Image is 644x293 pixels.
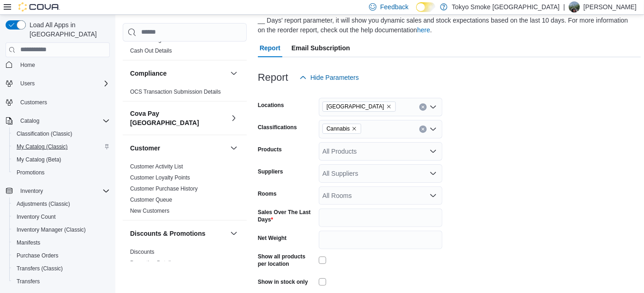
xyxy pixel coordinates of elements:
label: Show in stock only [258,278,308,286]
label: Sales Over The Last Days [258,209,315,223]
span: Customer Activity List [130,163,183,170]
span: Inventory Manager (Classic) [13,224,110,235]
h3: Customer [130,144,160,153]
p: Tokyo Smoke [GEOGRAPHIC_DATA] [452,1,560,12]
button: Customer [130,144,227,153]
button: Inventory [17,185,47,197]
button: Transfers (Classic) [9,262,113,275]
button: Inventory Count [9,210,113,223]
span: Users [17,78,110,89]
label: Show all products per location [258,253,315,268]
img: Cova [18,2,60,12]
a: My Catalog (Beta) [13,154,65,165]
span: Transfers [17,278,40,285]
button: Promotions [9,166,113,179]
a: Home [17,60,39,71]
button: My Catalog (Classic) [9,140,113,153]
span: Cannabis [327,124,350,133]
button: Open list of options [429,170,437,177]
span: [GEOGRAPHIC_DATA] [327,102,384,111]
button: Catalog [2,114,113,127]
button: Transfers [9,275,113,288]
a: My Catalog (Classic) [13,141,72,152]
h3: Compliance [130,69,167,78]
button: Inventory [2,185,113,197]
span: Classification (Classic) [13,128,110,139]
a: Customer Queue [130,197,172,203]
p: | [563,1,565,12]
span: Inventory Count [17,213,56,221]
button: Users [17,78,38,89]
span: Report [260,39,280,57]
button: Remove Cannabis from selection in this group [352,126,357,132]
span: My Catalog (Beta) [17,156,61,163]
button: Customers [2,96,113,109]
a: Classification (Classic) [13,128,76,139]
h3: Report [258,72,288,83]
span: Classification (Classic) [17,130,72,138]
a: Transfers [13,276,43,287]
span: New Customers [130,207,169,215]
button: Discounts & Promotions [228,228,239,239]
span: Manifests [17,239,40,246]
h3: Discounts & Promotions [130,229,205,238]
button: Hide Parameters [296,68,363,87]
span: Catalog [20,117,39,125]
button: Cova Pay [GEOGRAPHIC_DATA] [228,113,239,124]
span: Discounts [130,248,155,256]
button: Home [2,58,113,72]
span: Newfoundland [322,102,396,112]
span: OCS Transaction Submission Details [130,88,221,96]
span: Transfers (Classic) [17,265,63,272]
a: Discounts [130,249,155,255]
span: My Catalog (Classic) [17,143,68,150]
button: Classification (Classic) [9,127,113,140]
div: Customer [123,161,247,220]
button: Clear input [419,103,427,111]
a: Customer Loyalty Points [130,174,190,181]
span: Manifests [13,237,110,248]
span: Adjustments (Classic) [13,198,110,209]
a: Manifests [13,237,44,248]
span: My Catalog (Classic) [13,141,110,152]
div: Martina Nemanic [569,1,580,12]
button: Inventory Manager (Classic) [9,223,113,236]
button: Cova Pay [GEOGRAPHIC_DATA] [130,109,227,127]
span: Home [20,61,35,69]
span: Promotions [13,167,110,178]
span: Inventory Manager (Classic) [17,226,86,233]
a: Promotion Details [130,260,174,266]
a: New Customers [130,208,169,214]
button: Purchase Orders [9,249,113,262]
span: Purchase Orders [13,250,110,261]
label: Rooms [258,190,277,197]
span: Customers [17,96,110,108]
span: Customer Purchase History [130,185,198,192]
button: Manifests [9,236,113,249]
a: Purchase Orders [13,250,62,261]
span: Promotions [17,169,45,176]
button: Compliance [228,68,239,79]
span: Inventory Count [13,211,110,222]
a: Adjustments (Classic) [13,198,74,209]
label: Products [258,146,282,153]
button: Open list of options [429,148,437,155]
div: Discounts & Promotions [123,246,247,283]
span: Promotion Details [130,259,174,267]
span: Cash Out Details [130,47,172,54]
span: Catalog [17,115,110,126]
a: Transfers (Classic) [13,263,66,274]
span: Transfers [13,276,110,287]
div: Cash Management [123,34,247,60]
a: Cash Out Details [130,48,172,54]
button: Discounts & Promotions [130,229,227,238]
button: Open list of options [429,192,437,199]
button: Users [2,77,113,90]
a: Customers [17,97,51,108]
label: Net Weight [258,234,286,242]
span: Hide Parameters [310,73,359,82]
button: Open list of options [429,103,437,111]
span: Load All Apps in [GEOGRAPHIC_DATA] [26,20,110,39]
span: Customer Queue [130,196,172,203]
